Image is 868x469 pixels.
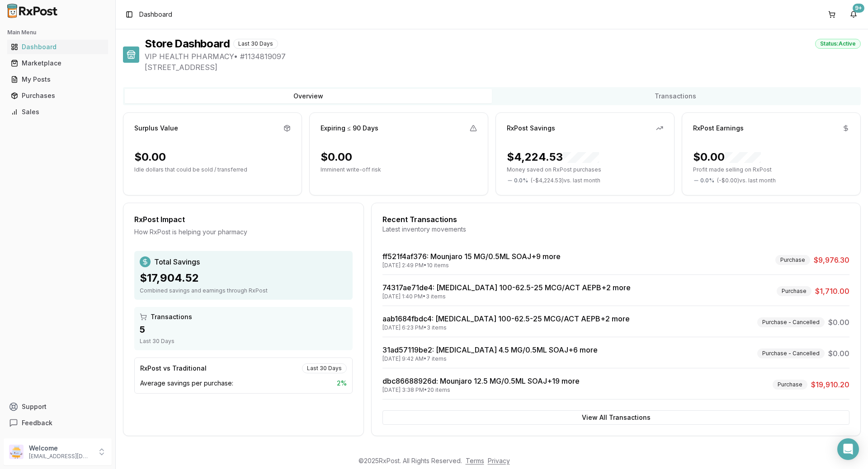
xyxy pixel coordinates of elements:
span: Feedback [22,418,52,427]
button: Transactions [492,89,859,103]
span: Transactions [151,312,192,321]
div: [DATE] 1:40 PM • 3 items [382,293,631,300]
span: Average savings per purchase: [140,379,233,388]
div: [DATE] 2:49 PM • 10 items [382,262,561,269]
div: $0.00 [321,150,352,164]
span: 0.0 % [700,177,714,184]
div: Purchases [11,91,104,100]
span: 2 % [337,379,347,388]
button: Purchases [4,88,112,103]
a: aab1684fbdc4: [MEDICAL_DATA] 100-62.5-25 MCG/ACT AEPB+2 more [382,314,630,323]
span: $9,976.30 [814,255,849,265]
a: My Posts [7,71,108,88]
div: Purchase - Cancelled [757,348,825,358]
div: RxPost Savings [507,124,555,133]
div: 9+ [853,4,864,13]
button: 9+ [846,7,861,22]
a: 31ad57119be2: [MEDICAL_DATA] 4.5 MG/0.5ML SOAJ+6 more [382,345,598,354]
span: VIP HEALTH PHARMACY • # 1134819097 [145,51,861,62]
div: Purchase - Cancelled [757,317,825,327]
img: User avatar [9,445,24,459]
div: Status: Active [815,39,861,49]
div: $4,224.53 [507,150,599,164]
div: Last 30 Days [233,39,278,49]
span: Dashboard [139,10,172,19]
p: Profit made selling on RxPost [693,166,849,173]
span: ( - $4,224.53 ) vs. last month [531,177,600,184]
div: Purchase [775,255,810,265]
a: Purchases [7,88,108,104]
a: Terms [466,457,484,464]
div: RxPost Impact [134,214,353,225]
h1: Store Dashboard [145,37,230,51]
div: Recent Transactions [382,214,849,225]
p: Money saved on RxPost purchases [507,166,663,173]
span: 0.0 % [514,177,528,184]
button: Marketplace [4,56,112,70]
a: dbc86688926d: Mounjaro 12.5 MG/0.5ML SOAJ+19 more [382,376,580,385]
span: $1,710.00 [815,286,849,297]
h2: Main Menu [7,29,108,36]
span: $19,910.20 [811,379,849,390]
div: Open Intercom Messenger [837,438,859,460]
a: Dashboard [7,39,108,55]
button: Overview [125,89,492,103]
button: Support [4,399,112,415]
a: ff521f4af376: Mounjaro 15 MG/0.5ML SOAJ+9 more [382,252,561,261]
div: $0.00 [693,150,761,164]
div: Purchase [777,286,811,296]
div: Purchase [773,380,807,390]
a: Sales [7,104,108,120]
div: Surplus Value [134,124,178,133]
span: [STREET_ADDRESS] [145,62,861,73]
div: Latest inventory movements [382,225,849,234]
a: 74317ae71de4: [MEDICAL_DATA] 100-62.5-25 MCG/ACT AEPB+2 more [382,283,631,292]
button: My Posts [4,72,112,87]
a: Privacy [488,457,510,464]
div: [DATE] 9:42 AM • 7 items [382,355,598,362]
p: [EMAIL_ADDRESS][DOMAIN_NAME] [29,453,92,460]
button: Feedback [4,415,112,431]
img: RxPost Logo [4,4,61,18]
span: $0.00 [828,317,849,328]
p: Welcome [29,444,92,453]
div: Combined savings and earnings through RxPost [140,287,347,294]
button: Dashboard [4,40,112,54]
div: Expiring ≤ 90 Days [321,124,378,133]
div: My Posts [11,75,104,84]
div: RxPost vs Traditional [140,364,207,373]
button: Sales [4,105,112,119]
span: ( - $0.00 ) vs. last month [717,177,776,184]
div: 5 [140,323,347,336]
div: Sales [11,107,104,116]
div: Last 30 Days [302,363,347,373]
div: [DATE] 3:38 PM • 20 items [382,386,580,394]
div: $0.00 [134,150,166,164]
button: View All Transactions [382,410,849,425]
p: Imminent write-off risk [321,166,477,173]
a: Marketplace [7,55,108,71]
span: $0.00 [828,348,849,359]
div: Marketplace [11,59,104,68]
div: RxPost Earnings [693,124,744,133]
div: Last 30 Days [140,338,347,345]
nav: breadcrumb [139,10,172,19]
span: Total Savings [154,256,200,267]
div: How RxPost is helping your pharmacy [134,228,353,237]
div: Dashboard [11,42,104,51]
div: [DATE] 6:23 PM • 3 items [382,324,630,331]
p: Idle dollars that could be sold / transferred [134,166,291,173]
div: $17,904.52 [140,271,347,285]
